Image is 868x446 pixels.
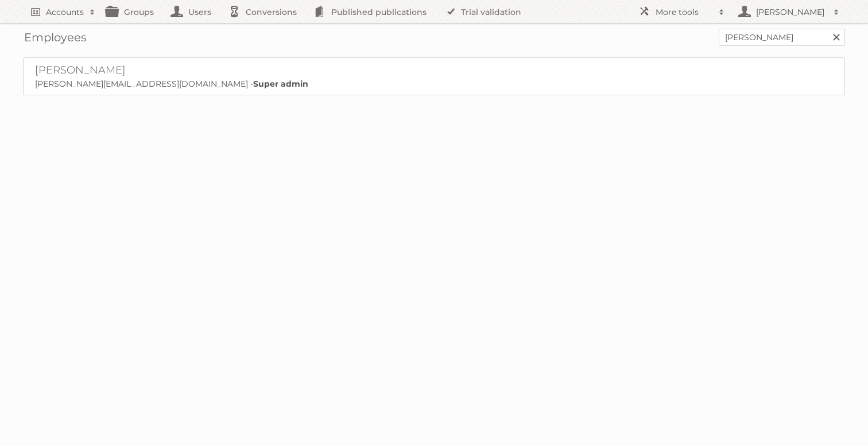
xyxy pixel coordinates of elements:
h2: [PERSON_NAME] [753,6,828,18]
h2: [PERSON_NAME] [35,64,322,77]
p: [PERSON_NAME][EMAIL_ADDRESS][DOMAIN_NAME] - [35,79,833,89]
h2: Accounts [46,6,84,18]
strong: Super admin [253,79,308,89]
h2: More tools [656,6,713,18]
